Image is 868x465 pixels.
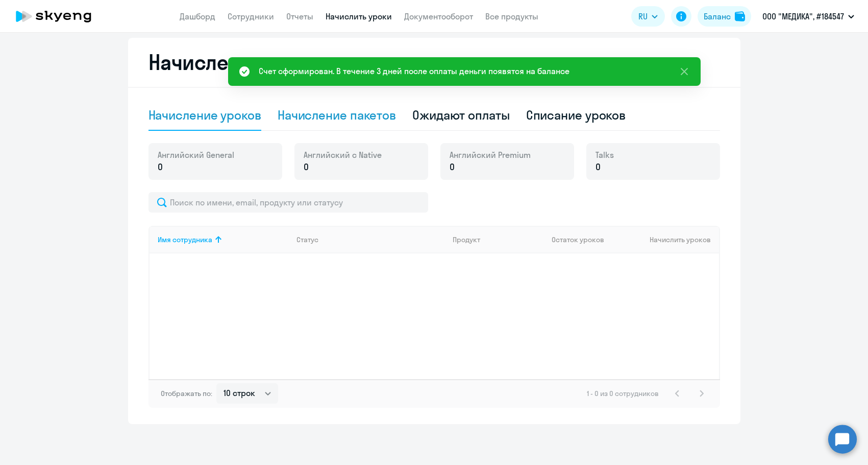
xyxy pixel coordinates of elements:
span: Отображать по: [161,389,212,398]
span: 1 - 0 из 0 сотрудников [587,389,659,398]
a: Дашборд [180,11,215,21]
div: Статус [296,235,444,244]
a: Сотрудники [228,11,274,21]
span: Talks [596,149,614,160]
div: Начисление уроков [148,107,261,123]
div: Продукт [453,235,480,244]
div: Имя сотрудника [158,235,212,244]
span: Английский с Native [304,149,382,160]
div: Списание уроков [526,107,626,123]
div: Баланс [704,10,731,22]
a: Все продукты [485,11,538,21]
div: Продукт [453,235,543,244]
th: Начислить уроков [614,226,718,253]
div: Ожидают оплаты [412,107,510,123]
span: Английский General [158,149,234,160]
a: Документооборот [404,11,473,21]
span: 0 [450,160,455,174]
span: 0 [158,160,163,174]
span: RU [638,10,648,22]
span: Английский Premium [450,149,531,160]
div: Остаток уроков [552,235,615,244]
span: Остаток уроков [552,235,604,244]
button: RU [631,6,665,27]
h2: Начисление и списание уроков [148,50,720,75]
div: Начисление пакетов [278,107,396,123]
a: Начислить уроки [326,11,392,21]
button: ООО "МЕДИКА", #184547 [757,4,859,29]
div: Счет сформирован. В течение 3 дней после оплаты деньги появятся на балансе [259,65,569,77]
span: 0 [596,160,601,174]
span: 0 [304,160,309,174]
input: Поиск по имени, email, продукту или статусу [148,192,428,213]
img: balance [735,11,745,21]
div: Имя сотрудника [158,235,289,244]
a: Отчеты [286,11,313,21]
div: Статус [296,235,318,244]
p: ООО "МЕДИКА", #184547 [762,10,844,22]
button: Балансbalance [698,6,751,27]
